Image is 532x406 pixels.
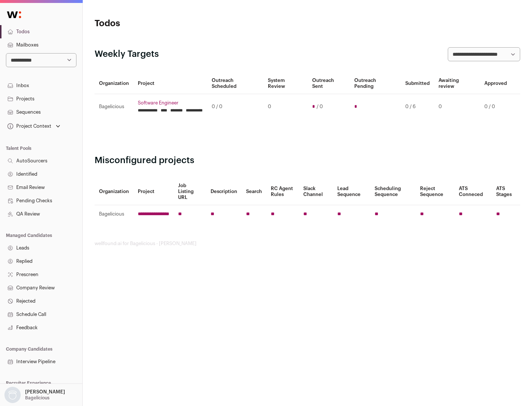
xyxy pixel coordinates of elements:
span: / 0 [317,104,323,110]
th: Organization [95,73,133,94]
th: RC Agent Rules [266,178,299,205]
th: Reject Sequence [416,178,455,205]
div: Project Context [6,123,51,129]
img: nopic.png [4,387,21,403]
h2: Weekly Targets [95,48,159,60]
button: Open dropdown [6,121,62,131]
th: Lead Sequence [333,178,370,205]
th: ATS Conneced [454,178,491,205]
td: 0 / 6 [401,94,434,120]
th: Project [133,73,207,94]
th: Slack Channel [299,178,333,205]
th: Approved [480,73,511,94]
td: Bagelicious [95,205,133,223]
th: Awaiting review [434,73,480,94]
button: Open dropdown [3,387,66,403]
a: Software Engineer [138,100,203,106]
td: Bagelicious [95,94,133,120]
th: Outreach Pending [350,73,400,94]
footer: wellfound:ai for Bagelicious - [PERSON_NAME] [95,241,520,247]
th: Outreach Sent [308,73,350,94]
th: Outreach Scheduled [207,73,263,94]
th: Search [242,178,266,205]
p: Bagelicious [25,395,50,401]
td: 0 [263,94,307,120]
h1: Todos [95,18,236,30]
td: 0 [434,94,480,120]
h2: Misconfigured projects [95,155,520,166]
p: [PERSON_NAME] [25,389,65,395]
img: Wellfound [3,7,25,22]
th: Scheduling Sequence [370,178,416,205]
th: ATS Stages [492,178,520,205]
th: System Review [263,73,307,94]
th: Organization [95,178,133,205]
td: 0 / 0 [480,94,511,120]
th: Project [133,178,174,205]
th: Submitted [401,73,434,94]
th: Job Listing URL [174,178,206,205]
td: 0 / 0 [207,94,263,120]
th: Description [206,178,242,205]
